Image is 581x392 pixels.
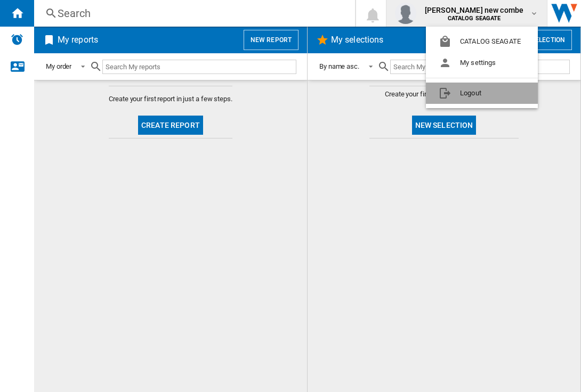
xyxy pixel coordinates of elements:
button: Logout [426,83,538,104]
button: My settings [426,52,538,73]
button: CATALOG SEAGATE [426,31,538,52]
